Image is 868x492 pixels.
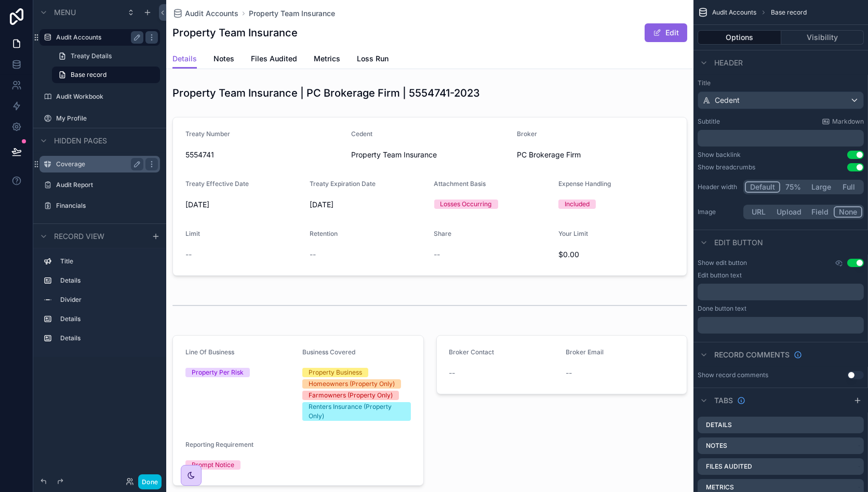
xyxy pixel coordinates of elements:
[56,202,154,210] label: Financials
[213,49,234,70] a: Notes
[172,25,298,40] h1: Property Team Insurance
[60,276,152,285] label: Details
[807,181,836,193] button: Large
[56,160,139,168] label: Coverage
[698,130,864,147] div: scrollable content
[314,49,340,70] a: Metrics
[71,71,106,79] span: Base record
[714,237,763,248] span: Edit button
[645,23,687,42] button: Edit
[251,54,297,64] span: Files Audited
[745,206,772,218] button: URL
[772,206,807,218] button: Upload
[698,271,742,280] label: Edit button text
[54,231,104,242] span: Record view
[60,296,152,304] label: Divider
[138,474,162,489] button: Done
[781,30,864,45] button: Visibility
[172,49,197,69] a: Details
[698,151,741,159] div: Show backlink
[56,181,154,189] label: Audit Report
[54,136,107,146] span: Hidden pages
[698,304,746,313] label: Done button text
[698,117,720,126] label: Subtitle
[715,95,740,105] span: Cedent
[807,206,834,218] button: Field
[698,317,864,334] div: scrollable content
[698,371,768,379] div: Show record comments
[357,49,389,70] a: Loss Run
[56,114,154,123] label: My Profile
[213,54,234,64] span: Notes
[56,33,139,42] label: Audit Accounts
[745,181,780,193] button: Default
[60,334,152,342] label: Details
[56,92,154,101] label: Audit Workbook
[698,183,739,191] label: Header width
[52,48,160,64] a: Treaty Details
[714,350,790,360] span: Record comments
[698,30,781,45] button: Options
[71,52,112,60] span: Treaty Details
[60,257,152,265] label: Title
[251,49,297,70] a: Files Audited
[698,91,864,109] button: Cedent
[706,421,732,429] label: Details
[357,54,389,64] span: Loss Run
[172,8,238,19] a: Audit Accounts
[714,58,743,68] span: Header
[33,248,166,357] div: scrollable content
[698,208,739,216] label: Image
[698,163,755,171] div: Show breadcrumbs
[832,117,864,126] span: Markdown
[836,181,862,193] button: Full
[706,442,727,450] label: Notes
[60,315,152,323] label: Details
[706,462,752,471] label: Files Audited
[185,8,238,19] span: Audit Accounts
[698,284,864,300] div: scrollable content
[172,54,197,64] span: Details
[712,8,756,17] span: Audit Accounts
[714,395,733,406] span: Tabs
[52,67,160,83] a: Base record
[780,181,807,193] button: 75%
[249,8,335,19] a: Property Team Insurance
[822,117,864,126] a: Markdown
[834,206,862,218] button: None
[314,54,340,64] span: Metrics
[771,8,807,17] span: Base record
[698,79,864,87] label: Title
[54,7,76,18] span: Menu
[698,259,747,267] label: Show edit button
